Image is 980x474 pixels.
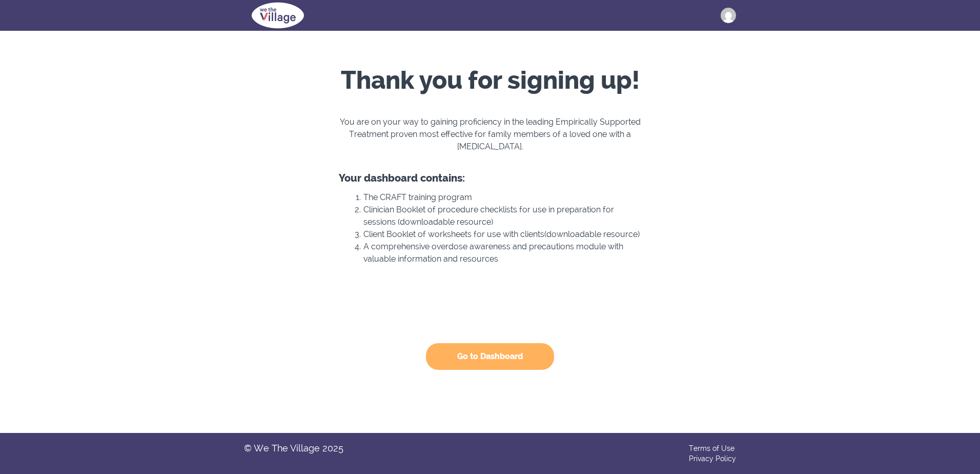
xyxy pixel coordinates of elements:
li: The CRAFT training program [351,191,641,204]
button: Go to Dashboard [426,343,554,370]
li: © We The Village 2025 [244,443,343,453]
li: Clinician Booklet of procedure checklists for use in preparation for sessions (d [351,204,641,228]
strong: Your dashboard contains: [339,172,465,184]
a: Privacy Policy [689,455,736,463]
a: Go to Dashboard [426,354,554,360]
span: ownloadable resource) [405,217,493,227]
img: sydney.cople@dhha.org [721,8,736,23]
p: You are on your way to gaining proficiency in the leading Empirically Supported Treatment proven ... [339,116,641,165]
li: Client Booklet of worksheets for use with clients [351,228,641,241]
span: (downloadable resource) [544,229,640,239]
strong: Thank you for signing up! [341,66,640,94]
li: A comprehensive overdose awareness and precautions module with valuable information and resources [351,241,641,265]
a: Terms of Use [689,444,734,452]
